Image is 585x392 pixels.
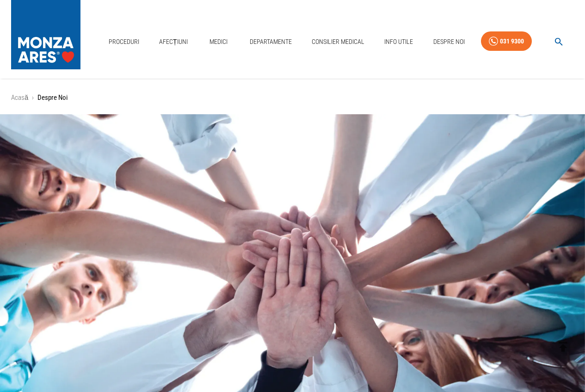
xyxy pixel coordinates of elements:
button: delete [550,334,576,360]
div: 031 9300 [500,36,524,47]
p: Despre Noi [37,92,68,103]
a: Info Utile [381,32,417,51]
a: Despre Noi [430,32,468,51]
a: Acasă [11,93,28,102]
a: Consilier Medical [308,32,368,51]
li: › [32,92,34,103]
a: Departamente [246,32,296,51]
a: Medici [204,32,234,51]
a: 031 9300 [481,31,532,51]
a: Afecțiuni [155,32,191,51]
nav: breadcrumb [11,92,574,103]
a: Proceduri [105,32,143,51]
